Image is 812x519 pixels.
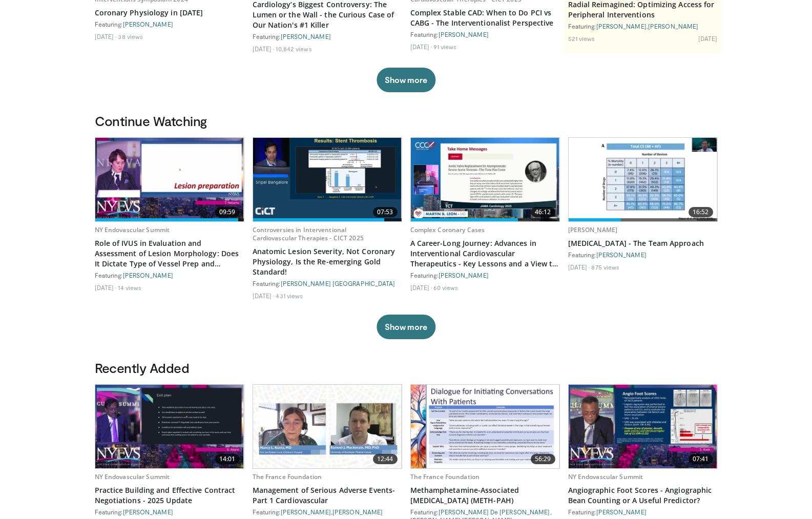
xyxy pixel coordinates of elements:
li: [DATE] [410,43,432,51]
a: Angiographic Foot Scores - Angiographic Bean Counting or A Useful Predictor? [568,485,718,506]
li: [DATE] [698,34,718,43]
li: 38 views [118,32,143,40]
a: [PERSON_NAME] [281,33,331,40]
a: [PERSON_NAME] [439,272,489,279]
a: Anatomic Lesion Severity, Not Coronary Physiology, Is the Re-emerging Gold Standard! [253,246,402,277]
img: 674d866b-5998-44a6-81e6-9c5a38f0eba2.620x360_q85_upscale.jpg [95,385,244,468]
a: 07:53 [253,138,402,221]
li: 60 views [433,283,458,292]
a: 14:01 [95,385,244,468]
a: Controversies in Interventional Cardiovascular Therapies - CICT 2025 [253,225,364,242]
a: Management of Serious Adverse Events- Part 1 Cardiovascular [253,485,402,506]
img: d846ba87-d430-4874-9f02-c6c5910588ba.620x360_q85_upscale.jpg [253,138,402,221]
div: Featuring: [568,508,718,516]
div: Featuring: , [253,508,402,516]
li: 14 views [118,283,141,292]
li: [DATE] [568,263,590,271]
button: Show more [377,315,435,339]
a: [PERSON_NAME] [123,272,173,279]
li: [DATE] [95,283,117,292]
a: [PERSON_NAME] [123,20,173,28]
a: NY Endovascular Summit [568,472,643,481]
a: Complex Stable CAD: When to Do PCI vs CABG - The Interventionalist Perspective [410,8,560,28]
div: Featuring: [95,271,244,279]
h3: Continue Watching [95,113,718,129]
li: [DATE] [410,283,432,292]
div: Featuring: [253,279,402,287]
a: [MEDICAL_DATA] - The Team Approach [568,238,718,248]
div: Featuring: [95,20,244,28]
span: 16:52 [689,207,713,217]
a: [PERSON_NAME] De [PERSON_NAME] [439,508,550,515]
a: [PERSON_NAME] [648,23,698,30]
a: [PERSON_NAME] [123,508,173,515]
a: [PERSON_NAME] [596,508,647,515]
a: 09:59 [95,138,244,221]
li: [DATE] [253,45,275,53]
a: 12:44 [253,385,402,468]
span: 12:44 [373,454,398,464]
a: [PERSON_NAME] [332,508,383,515]
div: Featuring: [568,251,718,259]
span: 56:29 [531,454,555,464]
li: 431 views [276,292,303,300]
a: [PERSON_NAME] [596,251,647,258]
button: Show more [377,68,435,92]
li: [DATE] [253,292,275,300]
img: 2a45c80b-1942-48bf-9c85-22dc790417f0.620x360_q85_upscale.jpg [569,138,717,221]
li: [DATE] [95,32,117,40]
a: 16:52 [569,138,717,221]
img: 9f260758-7bd1-412d-a6a5-a63c7b7df741.620x360_q85_upscale.jpg [253,385,402,468]
a: The France Foundation [253,472,322,481]
li: 10,842 views [276,45,311,53]
span: 09:59 [215,207,240,217]
h3: Recently Added [95,360,718,376]
a: Role of IVUS in Evaluation and Assessment of Lesion Morphology: Does It Dictate Type of Vessel Pr... [95,238,244,269]
div: Featuring: [95,508,244,516]
a: [PERSON_NAME] [568,225,618,234]
img: 2a8e3f39-ec71-405a-892e-c7039430bcfc.620x360_q85_upscale.jpg [569,385,717,468]
a: [PERSON_NAME] [439,31,489,38]
img: e6526624-afbf-4e01-b191-253431dd5d24.620x360_q85_upscale.jpg [411,385,559,468]
span: 07:53 [373,207,398,217]
div: Featuring: [410,30,560,38]
div: Featuring: [410,271,560,279]
li: 875 views [591,263,619,271]
a: Coronary Physiology in [DATE] [95,8,244,18]
a: Methamphetamine-Associated [MEDICAL_DATA] (METH-PAH) [410,485,560,506]
a: Practice Building and Effective Contract Negotiations - 2025 Update [95,485,244,506]
span: 07:41 [689,454,713,464]
a: NY Endovascular Summit [95,472,170,481]
li: 91 views [433,43,456,51]
a: Complex Coronary Cases [410,225,485,234]
a: [PERSON_NAME] [596,23,647,30]
a: NY Endovascular Summit [95,225,170,234]
a: 56:29 [411,385,559,468]
a: 07:41 [569,385,717,468]
li: 521 views [568,34,595,43]
a: [PERSON_NAME] [281,508,331,515]
span: 46:12 [531,207,555,217]
a: The France Foundation [410,472,480,481]
img: 11b57e6d-fc02-4efa-8657-5e5d1172068f.620x360_q85_upscale.jpg [411,138,559,221]
a: A Career-Long Journey: Advances in Interventional Cardiovascular Therapeutics - Key Lessons and a... [410,238,560,269]
a: [PERSON_NAME] [GEOGRAPHIC_DATA] [281,280,395,287]
a: 46:12 [411,138,559,221]
span: 14:01 [215,454,240,464]
img: a74679b0-50f0-4cca-af48-adafdb10996c.620x360_q85_upscale.jpg [95,138,244,221]
div: Featuring: [253,32,402,40]
div: Featuring: , [568,22,718,30]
